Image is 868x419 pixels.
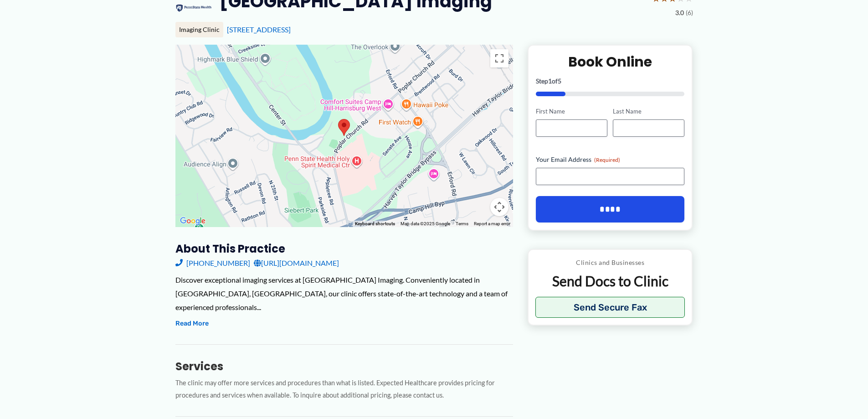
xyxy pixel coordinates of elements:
span: 3.0 [675,7,684,19]
a: Terms (opens in new tab) [456,221,468,226]
p: Step of [536,78,685,84]
h3: About this practice [175,242,513,256]
div: Discover exceptional imaging services at [GEOGRAPHIC_DATA] Imaging. Conveniently located in [GEOG... [175,273,513,314]
label: Your Email Address [536,155,685,164]
a: [PHONE_NUMBER] [175,256,250,270]
h2: Book Online [536,53,685,71]
span: 5 [558,77,561,85]
span: (Required) [594,156,620,163]
button: Read More [175,318,209,329]
img: Google [178,215,208,227]
button: Map camera controls [490,198,508,216]
button: Keyboard shortcuts [355,221,395,227]
a: [URL][DOMAIN_NAME] [254,256,339,270]
h3: Services [175,359,513,373]
div: Imaging Clinic [175,22,223,37]
p: Send Docs to Clinic [535,272,685,290]
span: (6) [686,7,693,19]
a: Report a map error [474,221,510,226]
button: Send Secure Fax [535,297,685,318]
span: 1 [548,77,552,85]
span: Map data ©2025 Google [401,221,450,226]
p: Clinics and Businesses [535,257,685,269]
a: Open this area in Google Maps (opens a new window) [178,215,208,227]
label: Last Name [613,107,684,116]
p: The clinic may offer more services and procedures than what is listed. Expected Healthcare provid... [175,377,513,402]
a: [STREET_ADDRESS] [227,25,291,34]
button: Toggle fullscreen view [490,49,508,67]
label: First Name [536,107,607,116]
